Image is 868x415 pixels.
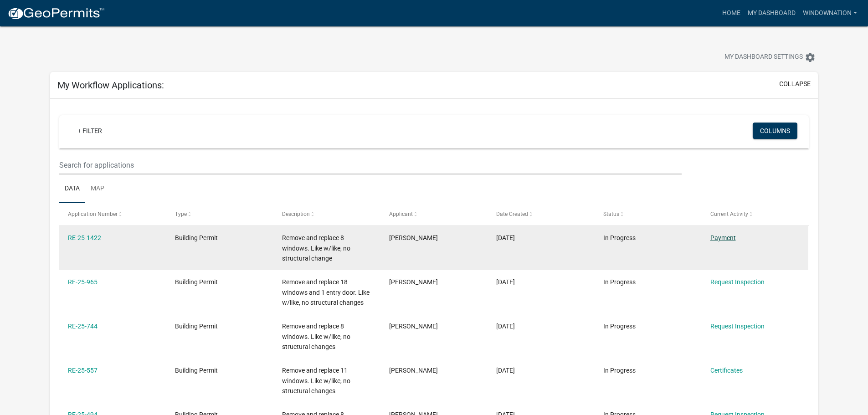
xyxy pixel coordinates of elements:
[389,278,438,286] span: Scott Doughman
[68,234,101,241] a: RE-25-1422
[594,203,701,225] datatable-header-cell: Status
[710,234,736,241] a: Payment
[380,203,488,225] datatable-header-cell: Applicant
[68,367,98,374] a: RE-25-557
[175,278,218,286] span: Building Permit
[282,367,350,395] span: Remove and replace 11 windows. Like w/like, no structural changes
[496,278,515,286] span: 06/06/2025
[753,123,797,139] button: Columns
[603,278,636,286] span: In Progress
[68,278,98,286] a: RE-25-965
[282,211,310,217] span: Description
[282,234,350,262] span: Remove and replace 8 windows. Like w/like, no structural change
[603,323,636,330] span: In Progress
[389,323,438,330] span: Scott Doughman
[710,323,765,330] a: Request Inspection
[59,156,681,174] input: Search for applications
[719,5,744,22] a: Home
[175,234,218,241] span: Building Permit
[57,80,164,91] h5: My Workflow Applications:
[175,323,218,330] span: Building Permit
[779,79,811,89] button: collapse
[701,203,808,225] datatable-header-cell: Current Activity
[799,5,861,22] a: Windownation
[724,52,803,63] span: My Dashboard Settings
[389,211,413,217] span: Applicant
[710,211,748,217] span: Current Activity
[488,203,595,225] datatable-header-cell: Date Created
[273,203,380,225] datatable-header-cell: Description
[496,211,528,217] span: Date Created
[175,211,187,217] span: Type
[744,5,799,22] a: My Dashboard
[603,367,636,374] span: In Progress
[710,367,743,374] a: Certificates
[389,367,438,374] span: Scott Doughman
[282,323,350,351] span: Remove and replace 8 windows. Like w/like, no structural changes
[59,174,85,204] a: Data
[175,367,218,374] span: Building Permit
[603,211,619,217] span: Status
[496,323,515,330] span: 05/12/2025
[59,203,166,225] datatable-header-cell: Application Number
[166,203,273,225] datatable-header-cell: Type
[85,174,110,204] a: Map
[710,278,765,286] a: Request Inspection
[496,367,515,374] span: 04/22/2025
[717,48,823,66] button: My Dashboard Settingssettings
[68,323,98,330] a: RE-25-744
[68,211,118,217] span: Application Number
[805,52,816,63] i: settings
[282,278,370,307] span: Remove and replace 18 windows and 1 entry door. Like w/like, no structural changes
[603,234,636,241] span: In Progress
[70,123,109,139] a: + Filter
[496,234,515,241] span: 08/04/2025
[389,234,438,241] span: Scott Doughman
